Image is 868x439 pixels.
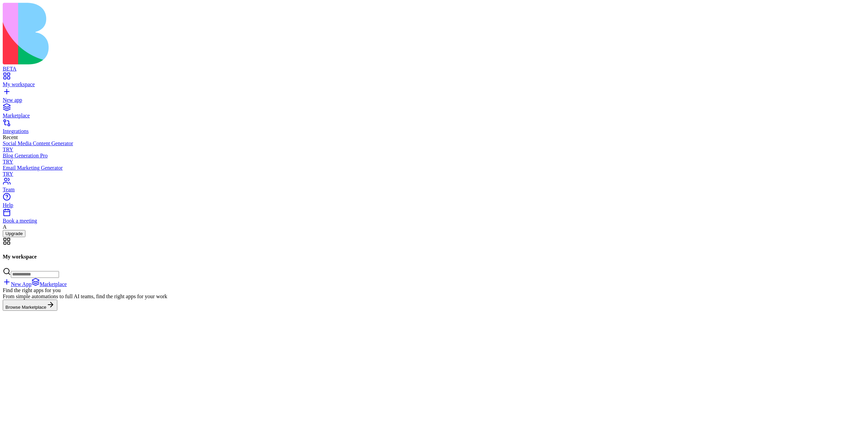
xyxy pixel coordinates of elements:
[3,230,25,236] a: Upgrade
[3,91,865,103] a: New app
[3,300,57,311] button: Browse Marketplace
[3,60,865,72] a: BETA
[32,281,67,287] a: Marketplace
[3,122,865,134] a: Integrations
[3,224,7,230] span: A
[3,147,865,153] div: TRY
[3,230,25,237] button: Upgrade
[3,140,865,147] div: Social Media Content Generator
[3,134,18,140] span: Recent
[3,281,32,287] a: New App
[3,212,865,224] a: Book a meeting
[3,171,865,177] div: TRY
[3,66,865,72] div: BETA
[3,159,865,165] div: TRY
[3,196,865,208] a: Help
[3,3,275,64] img: logo
[3,218,865,224] div: Book a meeting
[3,187,865,193] div: Team
[3,128,865,134] div: Integrations
[3,107,865,119] a: Marketplace
[3,113,865,119] div: Marketplace
[3,75,865,88] a: My workspace
[3,202,865,208] div: Help
[3,304,57,310] a: Browse Marketplace
[3,153,865,159] div: Blog Generation Pro
[3,153,865,165] a: Blog Generation ProTRY
[3,81,865,88] div: My workspace
[3,180,865,193] a: Team
[3,293,774,300] div: From simple automations to full AI teams, find the right apps for your work
[3,140,865,153] a: Social Media Content GeneratorTRY
[3,165,865,177] a: Email Marketing GeneratorTRY
[3,97,865,103] div: New app
[3,287,774,293] div: Find the right apps for you
[3,165,865,171] div: Email Marketing Generator
[3,254,865,260] h4: My workspace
